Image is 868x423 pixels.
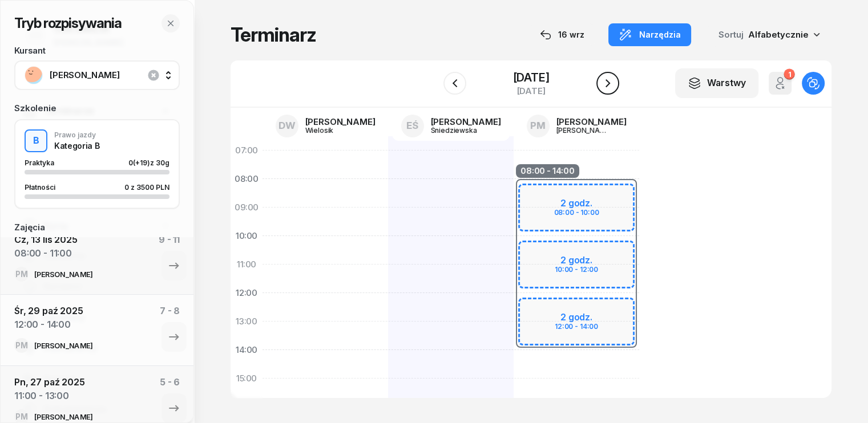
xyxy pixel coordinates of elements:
span: Praktyka [25,158,54,167]
div: Śr, 29 paź 2025 [14,304,83,318]
div: [PERSON_NAME] [34,271,92,278]
div: [PERSON_NAME] [556,127,611,134]
div: 11:00 - 13:00 [14,389,85,402]
a: PM[PERSON_NAME][PERSON_NAME] [518,111,636,141]
button: Warstwy [675,68,758,98]
div: 0 z 3500 PLN [124,184,169,191]
div: 12:00 - 14:00 [14,318,83,331]
div: 07:00 [231,136,263,165]
button: Narzędzia [608,23,691,46]
div: 08:00 - 11:00 [14,246,78,260]
span: PM [15,413,27,421]
div: 1 [784,69,794,80]
span: PM [15,270,27,278]
span: PM [530,121,546,131]
span: (+19) [133,158,150,167]
div: [PERSON_NAME] [431,117,501,126]
div: 0 z 30g [128,159,169,166]
div: 10:00 [231,222,263,250]
div: Pn, 27 paź 2025 [14,375,85,389]
h2: Tryb rozpisywania [14,14,122,32]
span: [PERSON_NAME] [50,68,169,83]
button: BPrawo jazdyKategoria BPraktyka0(+19)z 30gPłatności0 z 3500 PLN [15,120,179,208]
div: Wielosik [305,127,360,134]
span: Alfabetycznie [748,29,809,40]
div: Śniedziewska [431,127,486,134]
h1: Terminarz [231,25,316,45]
div: 14:00 [231,336,263,364]
div: Cz, 13 lis 2025 [14,233,78,246]
div: 09:00 [231,193,263,222]
a: DW[PERSON_NAME]Wielosik [267,111,385,141]
div: 9 - 11 [159,233,180,267]
button: Sortuj Alfabetycznie [705,23,831,47]
button: 1 [769,72,792,95]
div: 16 wrz [540,28,584,42]
div: [PERSON_NAME] [556,117,627,126]
div: [PERSON_NAME] [34,413,92,421]
div: 08:00 [231,165,263,193]
div: 13:00 [231,307,263,336]
div: 15:00 [231,364,263,393]
div: [PERSON_NAME] [34,342,92,349]
span: EŚ [406,121,418,131]
span: PM [15,341,27,349]
div: [DATE] [512,87,549,95]
button: 16 wrz [530,23,595,46]
span: Sortuj [718,27,746,42]
div: 7 - 8 [160,304,180,338]
a: EŚ[PERSON_NAME]Śniedziewska [392,111,510,141]
div: [PERSON_NAME] [305,117,376,126]
div: Warstwy [688,76,746,91]
span: Narzędzia [639,28,681,42]
div: Płatności [25,184,62,191]
div: 16:00 [231,393,263,421]
div: [DATE] [512,72,549,83]
div: 11:00 [231,250,263,279]
div: 5 - 6 [160,375,180,409]
div: 12:00 [231,279,263,307]
span: DW [278,121,296,131]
